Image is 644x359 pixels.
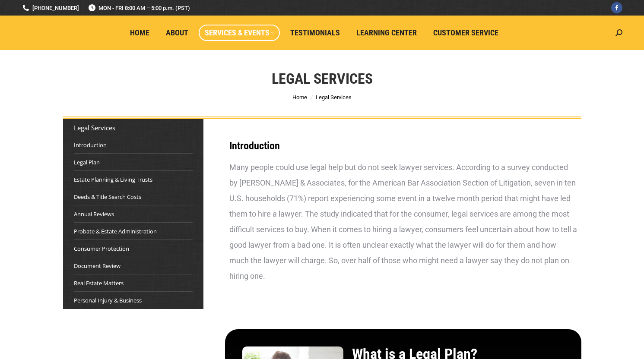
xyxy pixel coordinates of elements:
[74,192,141,201] a: Deeds & Title Search Costs
[433,28,498,38] span: Customer Service
[290,28,340,38] span: Testimonials
[130,28,149,38] span: Home
[356,28,417,38] span: Learning Center
[316,94,352,101] span: Legal Services
[22,4,79,12] a: [PHONE_NUMBER]
[284,25,346,41] a: Testimonials
[88,4,190,12] span: MON - FRI 8:00 AM – 5:00 p.m. (PST)
[74,210,114,218] a: Annual Reviews
[229,160,577,284] div: Many people could use legal help but do not seek lawyer services. According to a survey conducted...
[292,94,307,101] a: Home
[74,141,107,149] a: Introduction
[350,25,423,41] a: Learning Center
[124,25,155,41] a: Home
[205,28,274,38] span: Services & Events
[74,296,142,305] a: Personal Injury & Business
[427,25,504,41] a: Customer Service
[74,261,121,270] a: Document Review
[272,69,373,88] h1: Legal Services
[166,28,188,38] span: About
[74,175,152,184] a: Estate Planning & Living Trusts
[74,279,124,287] a: Real Estate Matters
[74,244,129,253] a: Consumer Protection
[74,158,100,167] a: Legal Plan
[74,123,193,132] div: Legal Services
[160,25,194,41] a: About
[74,227,157,236] a: Probate & Estate Administration
[611,2,622,13] a: Facebook page opens in new window
[229,141,577,151] h3: Introduction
